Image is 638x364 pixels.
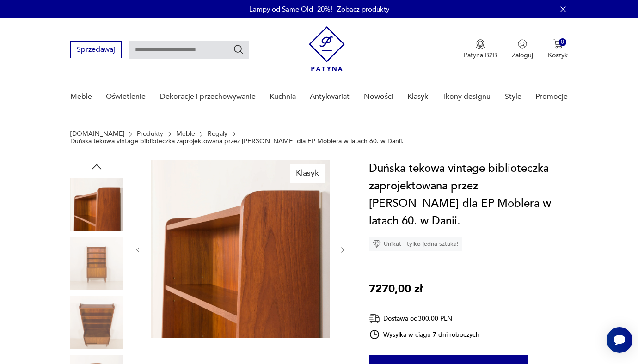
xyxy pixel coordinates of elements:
[70,79,92,115] a: Meble
[512,51,533,60] p: Zaloguj
[369,313,480,324] div: Dostawa od 300,00 PLN
[464,39,497,60] button: Patyna B2B
[70,47,122,54] a: Sprzedawaj
[373,240,381,248] img: Ikona diamentu
[553,39,563,49] img: Ikona koszyka
[309,26,345,71] img: Patyna - sklep z meblami i dekoracjami vintage
[70,41,122,58] button: Sprzedawaj
[369,280,423,298] p: 7270,00 zł
[476,39,485,49] img: Ikona medalu
[548,51,568,60] p: Koszyk
[518,39,527,49] img: Ikonka użytkownika
[70,130,124,138] a: [DOMAIN_NAME]
[369,329,480,340] div: Wysyłka w ciągu 7 dni roboczych
[548,39,568,60] button: 0Koszyk
[70,237,123,290] img: Zdjęcie produktu Duńska tekowa vintage biblioteczka zaprojektowana przez Erika Petersena dla EP M...
[369,313,380,324] img: Ikona dostawy
[364,79,393,115] a: Nowości
[607,327,632,353] iframe: Smartsupp widget button
[407,79,430,115] a: Klasyki
[290,164,325,183] div: Klasyk
[559,38,567,46] div: 0
[70,138,404,145] p: Duńska tekowa vintage biblioteczka zaprojektowana przez [PERSON_NAME] dla EP Moblera w latach 60....
[160,79,256,115] a: Dekoracje i przechowywanie
[505,79,521,115] a: Style
[137,130,163,138] a: Produkty
[464,39,497,60] a: Ikona medaluPatyna B2B
[535,79,568,115] a: Promocje
[249,5,332,14] p: Lampy od Same Old -20%!
[176,130,195,138] a: Meble
[208,130,227,138] a: Regały
[70,296,123,349] img: Zdjęcie produktu Duńska tekowa vintage biblioteczka zaprojektowana przez Erika Petersena dla EP M...
[464,51,497,60] p: Patyna B2B
[369,237,462,251] div: Unikat - tylko jedna sztuka!
[444,79,491,115] a: Ikony designu
[270,79,296,115] a: Kuchnia
[310,79,350,115] a: Antykwariat
[512,39,533,60] button: Zaloguj
[70,178,123,231] img: Zdjęcie produktu Duńska tekowa vintage biblioteczka zaprojektowana przez Erika Petersena dla EP M...
[233,44,244,55] button: Szukaj
[369,160,568,230] h1: Duńska tekowa vintage biblioteczka zaprojektowana przez [PERSON_NAME] dla EP Moblera w latach 60....
[151,160,330,338] img: Zdjęcie produktu Duńska tekowa vintage biblioteczka zaprojektowana przez Erika Petersena dla EP M...
[337,5,389,14] a: Zobacz produkty
[106,79,146,115] a: Oświetlenie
